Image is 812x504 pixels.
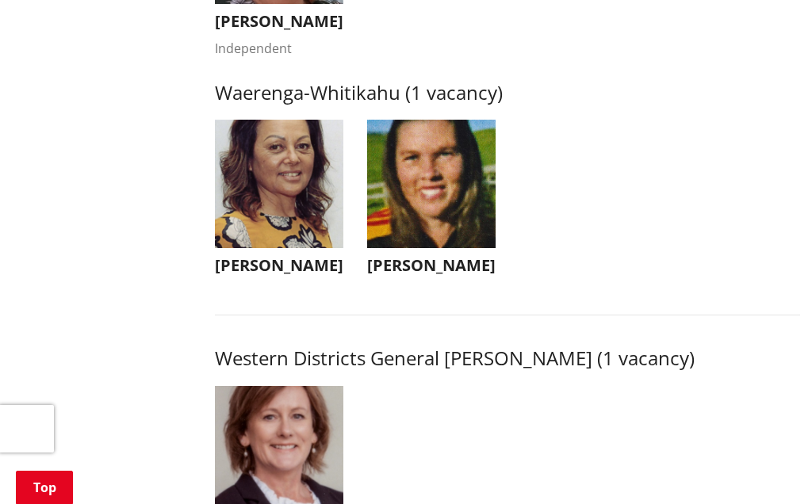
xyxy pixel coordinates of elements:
iframe: Messenger Launcher [739,437,796,494]
h3: Western Districts General [PERSON_NAME] (1 vacancy) [215,347,800,370]
a: Top [16,471,73,504]
h3: [PERSON_NAME] [215,256,343,275]
button: [PERSON_NAME] [215,120,343,283]
h3: Waerenga-Whitikahu (1 vacancy) [215,82,800,105]
h3: [PERSON_NAME] [367,256,496,275]
h3: [PERSON_NAME] [215,12,343,31]
img: WO-W-WW__RAUMATI_M__GiWMW [215,120,343,248]
button: [PERSON_NAME] [367,120,496,283]
div: Independent [215,39,343,58]
img: WO-W-WW__DICKINSON_D__ydzbA [367,120,496,248]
